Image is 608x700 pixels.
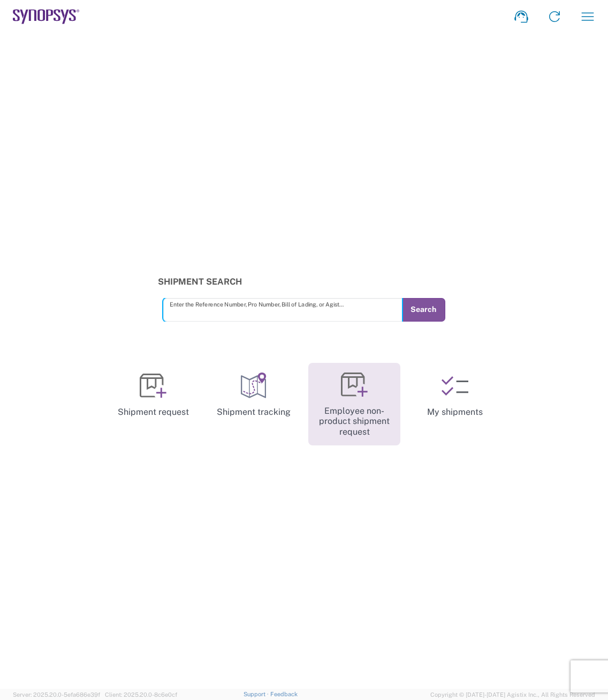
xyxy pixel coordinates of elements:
[208,363,300,427] a: Shipment tracking
[158,277,451,287] h3: Shipment Search
[409,363,501,427] a: My shipments
[13,691,100,698] span: Server: 2025.20.0-5efa686e39f
[244,691,270,697] a: Support
[270,691,298,697] a: Feedback
[402,298,445,322] button: Search
[107,363,199,427] a: Shipment request
[430,690,595,699] span: Copyright © [DATE]-[DATE] Agistix Inc., All Rights Reserved
[105,691,177,698] span: Client: 2025.20.0-8c6e0cf
[308,363,400,446] a: Employee non-product shipment request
